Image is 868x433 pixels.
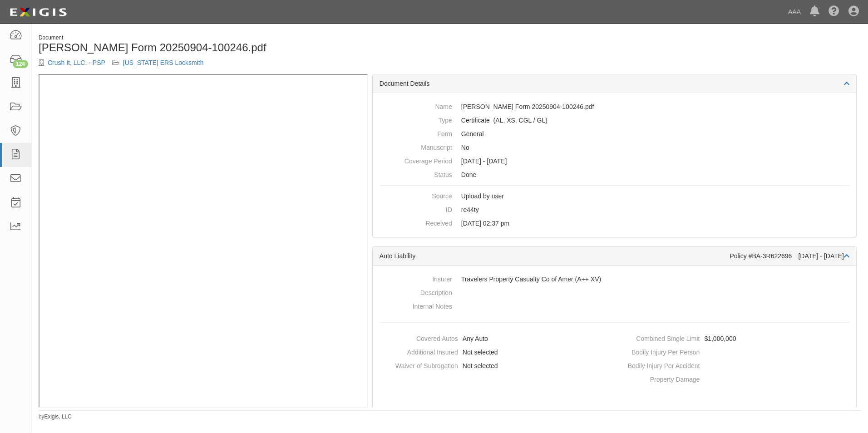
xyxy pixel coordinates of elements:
dt: Type [380,113,452,125]
dd: No [380,141,849,154]
dd: Done [380,168,849,182]
dt: Name [380,100,452,111]
dt: Source [380,189,452,201]
dd: Travelers Property Casualty Co of Amer (A++ XV) [380,272,849,286]
h1: [PERSON_NAME] Form 20250904-100246.pdf [39,42,443,54]
div: Policy #BA-3R622696 [DATE] - [DATE] [730,251,849,261]
dt: Waiver of Subrogation [376,359,458,370]
dt: Form [380,127,452,138]
a: Crush It, LLC. - PSP [48,59,105,66]
dd: Upload by user [380,189,849,203]
i: Help Center - Complianz [829,6,839,17]
small: by [39,413,72,421]
dt: ID [380,203,452,214]
div: Document Details [373,74,856,93]
dt: Bodily Injury Per Accident [618,359,700,370]
dd: Not selected [376,345,611,359]
div: Auto Liability [380,251,730,261]
dt: Received [380,216,452,228]
a: [US_STATE] ERS Locksmith [123,59,204,66]
dd: Any Auto [376,332,611,345]
dd: re44ty [380,203,849,216]
dd: [DATE] 02:37 pm [380,216,849,230]
dd: General [380,127,849,141]
a: AAA [784,3,805,21]
dt: Manuscript [380,141,452,152]
dd: Auto Liability Excess/Umbrella Liability Commercial General Liability / Garage Liability [380,113,849,127]
img: logo-5460c22ac91f19d4615b14bd174203de0afe785f0fc80cf4dbbc73dc1793850b.png [7,4,69,20]
dt: Internal Notes [380,300,452,311]
dt: Covered Autos [376,332,458,343]
dt: Combined Single Limit [618,332,700,343]
dt: Bodily Injury Per Person [618,345,700,357]
dt: Description [380,286,452,297]
dt: Additional Insured [376,345,458,357]
dd: [PERSON_NAME] Form 20250904-100246.pdf [380,100,849,113]
div: Document [39,34,443,42]
dt: Property Damage [618,373,700,384]
dd: Not selected [376,359,611,373]
a: Exigis, LLC [44,413,72,420]
dt: Coverage Period [380,154,452,166]
dt: Insurer [380,272,452,284]
dd: $1,000,000 [618,332,853,345]
dd: [DATE] - [DATE] [380,154,849,168]
div: 124 [13,60,28,68]
dt: Status [380,168,452,179]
